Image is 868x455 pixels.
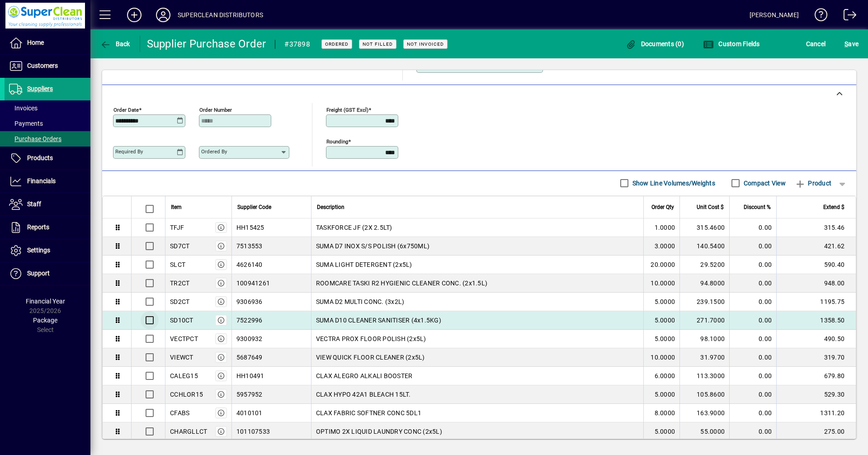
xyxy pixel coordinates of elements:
span: Extend $ [823,202,844,212]
span: Staff [27,200,41,208]
button: Product [790,175,836,191]
a: Products [5,147,90,170]
a: Staff [5,193,90,216]
span: Customers [27,62,58,69]
td: 4010101 [231,404,311,422]
td: 0.00 [729,385,776,404]
td: 101107533 [231,422,311,441]
div: Supplier Purchase Order [147,37,266,51]
div: VIEWCT [170,353,193,362]
button: Custom Fields [701,36,762,52]
td: 5.0000 [643,330,679,348]
span: Documents (0) [625,40,684,47]
span: Back [100,40,130,47]
td: 315.46 [776,218,856,237]
a: Financials [5,170,90,193]
td: 9306936 [231,293,311,311]
span: Products [27,154,53,161]
a: Logout [837,2,857,31]
td: 113.3000 [679,367,729,385]
td: 0.00 [729,404,776,422]
span: Cancel [806,37,826,51]
td: 5.0000 [643,385,679,404]
button: Documents (0) [623,36,686,52]
td: 98.1000 [679,330,729,348]
span: CLAX ALEGRO ALKALI BOOSTER [316,371,413,380]
mat-label: Rounding [326,138,348,144]
td: 679.80 [776,367,856,385]
mat-label: Required by [115,148,143,155]
div: SUPERCLEAN DISTRIBUTORS [178,8,263,22]
td: HH10491 [231,367,311,385]
td: 94.8000 [679,274,729,293]
td: 239.1500 [679,293,729,311]
td: 275.00 [776,422,856,441]
span: Order Qty [651,202,674,212]
span: Home [27,39,44,46]
td: 100941261 [231,274,311,293]
td: 590.40 [776,256,856,274]
td: 5.0000 [643,311,679,330]
div: SD2CT [170,297,189,306]
span: Unit Cost $ [697,202,724,212]
span: TASKFORCE JF (2X 2.5LT) [316,223,392,232]
span: ave [844,37,859,51]
span: Not Filled [363,41,393,47]
span: Settings [27,246,50,254]
td: HH15425 [231,218,311,237]
span: SUMA LIGHT DETERGENT (2x5L) [316,260,412,269]
td: 0.00 [729,422,776,441]
td: 0.00 [729,348,776,367]
app-page-header-button: Back [90,36,140,52]
span: Financials [27,177,56,185]
div: CHARGLLCT [170,427,207,436]
div: #37898 [284,37,310,52]
span: Suppliers [27,85,53,92]
div: CALEG15 [170,371,198,380]
span: Reports [27,223,49,231]
td: 105.8600 [679,385,729,404]
span: OPTIMO 2X LIQUID LAUNDRY CONC (2x5L) [316,427,442,436]
span: Financial Year [26,298,65,305]
button: Cancel [804,36,828,52]
span: Invoices [9,104,38,112]
span: SUMA D7 INOX S/S POLISH (6x750ML) [316,242,429,251]
button: Save [842,36,861,52]
td: 20.0000 [643,256,679,274]
button: Profile [149,7,178,23]
div: TR2CT [170,279,189,288]
div: CCHLOR15 [170,390,203,399]
span: CLAX HYPO 42A1 BLEACH 15LT. [316,390,411,399]
td: 5.0000 [643,422,679,441]
td: 8.0000 [643,404,679,422]
span: Purchase Orders [9,135,61,142]
span: Not Invoiced [407,41,444,47]
div: CFABS [170,408,189,417]
td: 0.00 [729,256,776,274]
a: Purchase Orders [5,131,90,147]
td: 31.9700 [679,348,729,367]
td: 271.7000 [679,311,729,330]
a: Home [5,32,90,54]
td: 1311.20 [776,404,856,422]
span: SUMA D2 MULTI CONC. (3x2L) [316,297,405,306]
div: SLCT [170,260,185,269]
td: 140.5400 [679,237,729,256]
span: VECTRA PROX FLOOR POLISH (2x5L) [316,334,426,343]
label: Show Line Volumes/Weights [631,179,715,188]
td: 315.4600 [679,218,729,237]
span: Support [27,270,50,277]
div: SD7CT [170,242,189,251]
td: 7522996 [231,311,311,330]
td: 163.9000 [679,404,729,422]
td: 529.30 [776,385,856,404]
span: Discount % [744,202,771,212]
label: Compact View [742,179,786,188]
td: 5687649 [231,348,311,367]
div: VECTPCT [170,334,198,343]
button: Add [120,7,149,23]
button: Back [98,36,132,52]
td: 4626140 [231,256,311,274]
div: SD10CT [170,316,193,325]
mat-label: Order number [199,106,232,113]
